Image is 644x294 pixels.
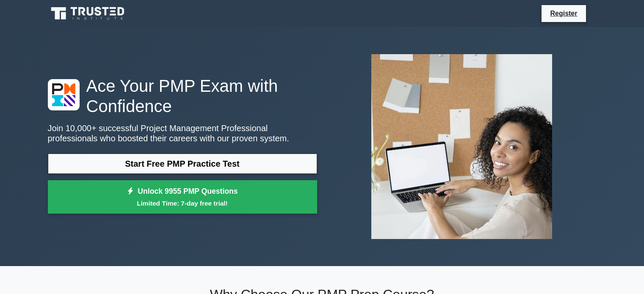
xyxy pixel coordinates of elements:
[58,198,307,208] small: Limited Time: 7-day free trial!
[545,8,582,19] a: Register
[48,76,317,116] h1: Ace Your PMP Exam with Confidence
[48,180,317,214] a: Unlock 9955 PMP QuestionsLimited Time: 7-day free trial!
[48,123,317,143] p: Join 10,000+ successful Project Management Professional professionals who boosted their careers w...
[48,154,317,174] a: Start Free PMP Practice Test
